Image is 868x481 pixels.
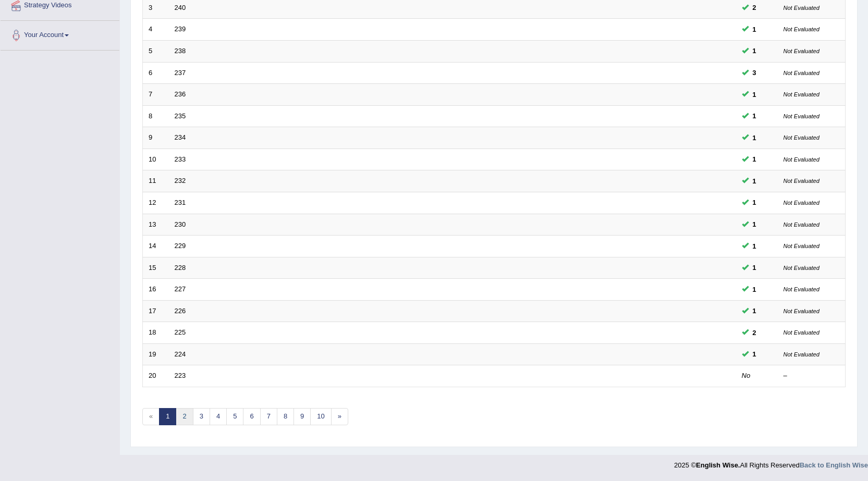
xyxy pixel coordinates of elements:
[143,343,169,365] td: 19
[749,327,761,338] span: You can still take this question
[143,300,169,322] td: 17
[159,408,176,425] a: 1
[749,132,761,143] span: You can still take this question
[784,178,820,184] small: Not Evaluated
[175,307,186,315] a: 226
[749,110,761,121] span: You can still take this question
[143,365,169,387] td: 20
[143,170,169,192] td: 11
[784,265,820,271] small: Not Evaluated
[175,199,186,206] a: 231
[175,155,186,163] a: 233
[175,264,186,272] a: 228
[784,5,820,11] small: Not Evaluated
[243,408,260,425] a: 6
[784,329,820,336] small: Not Evaluated
[175,177,186,184] a: 232
[175,285,186,293] a: 227
[175,133,186,141] a: 234
[175,220,186,228] a: 230
[674,455,868,470] div: 2025 © All Rights Reserved
[175,242,186,250] a: 229
[749,154,761,165] span: You can still take this question
[210,408,227,425] a: 4
[143,257,169,279] td: 15
[784,351,820,357] small: Not Evaluated
[784,308,820,314] small: Not Evaluated
[175,90,186,98] a: 236
[800,461,868,469] a: Back to English Wise
[277,408,294,425] a: 8
[175,69,186,77] a: 237
[143,279,169,301] td: 16
[784,156,820,163] small: Not Evaluated
[175,112,186,120] a: 235
[193,408,210,425] a: 3
[143,105,169,127] td: 8
[784,221,820,228] small: Not Evaluated
[749,67,761,78] span: You can still take this question
[749,176,761,187] span: You can still take this question
[143,192,169,214] td: 12
[749,305,761,316] span: You can still take this question
[749,262,761,273] span: You can still take this question
[784,200,820,206] small: Not Evaluated
[749,24,761,35] span: You can still take this question
[175,350,186,358] a: 224
[143,62,169,84] td: 6
[696,461,740,469] strong: English Wise.
[784,134,820,141] small: Not Evaluated
[175,328,186,336] a: 225
[260,408,277,425] a: 7
[226,408,243,425] a: 5
[784,243,820,249] small: Not Evaluated
[1,21,119,47] a: Your Account
[143,127,169,149] td: 9
[784,371,840,381] div: –
[143,149,169,170] td: 10
[784,26,820,32] small: Not Evaluated
[749,89,761,100] span: You can still take this question
[749,45,761,56] span: You can still take this question
[749,241,761,252] span: You can still take this question
[294,408,311,425] a: 9
[742,372,751,379] em: No
[175,47,186,55] a: 238
[143,19,169,41] td: 4
[749,219,761,230] span: You can still take this question
[142,408,160,425] span: «
[310,408,331,425] a: 10
[784,48,820,54] small: Not Evaluated
[749,197,761,208] span: You can still take this question
[784,91,820,97] small: Not Evaluated
[175,372,186,379] a: 223
[143,236,169,257] td: 14
[749,284,761,295] span: You can still take this question
[143,322,169,344] td: 18
[784,70,820,76] small: Not Evaluated
[176,408,193,425] a: 2
[749,2,761,13] span: You can still take this question
[143,214,169,236] td: 13
[175,4,186,11] a: 240
[784,113,820,119] small: Not Evaluated
[331,408,348,425] a: »
[784,286,820,292] small: Not Evaluated
[143,41,169,63] td: 5
[749,349,761,360] span: You can still take this question
[143,84,169,106] td: 7
[175,25,186,33] a: 239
